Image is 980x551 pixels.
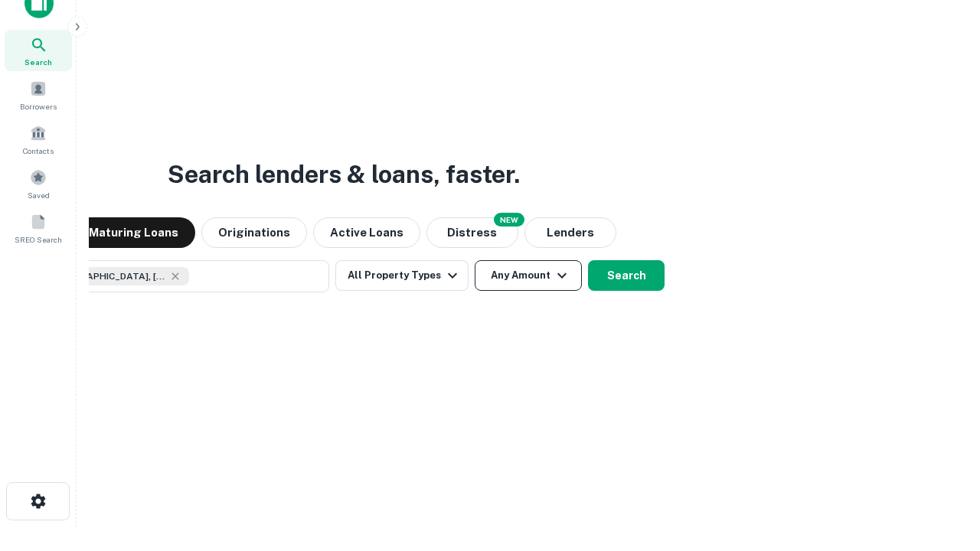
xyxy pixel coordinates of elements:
[475,260,582,291] button: Any Amount
[5,163,72,204] a: Saved
[5,74,72,116] a: Borrowers
[23,260,329,292] button: [GEOGRAPHIC_DATA], [GEOGRAPHIC_DATA], [GEOGRAPHIC_DATA]
[72,217,195,248] button: Maturing Loans
[28,189,50,201] span: Saved
[335,260,469,291] button: All Property Types
[23,145,54,157] span: Contacts
[168,156,520,193] h3: Search lenders & loans, faster.
[903,429,980,502] iframe: Chat Widget
[24,56,52,68] span: Search
[201,217,307,248] button: Originations
[15,233,62,246] span: SREO Search
[313,217,420,248] button: Active Loans
[426,217,518,248] button: Search distressed loans with lien and other non-mortgage details.
[5,119,72,160] a: Contacts
[5,30,72,71] a: Search
[51,269,166,283] span: [GEOGRAPHIC_DATA], [GEOGRAPHIC_DATA], [GEOGRAPHIC_DATA]
[494,213,524,227] div: NEW
[20,100,57,112] span: Borrowers
[5,207,72,249] a: SREO Search
[588,260,665,291] button: Search
[524,217,616,248] button: Lenders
